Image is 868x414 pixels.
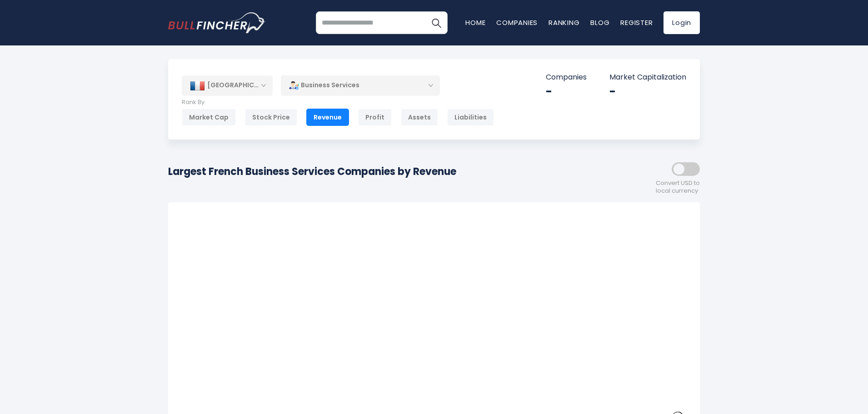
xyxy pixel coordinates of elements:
[425,11,448,34] button: Search
[546,85,587,99] div: -
[496,18,538,27] a: Companies
[358,109,392,126] div: Profit
[663,11,700,34] a: Login
[401,109,438,126] div: Assets
[656,180,700,195] span: Convert USD to local currency
[182,99,494,106] p: Rank By
[609,85,686,99] div: -
[590,18,609,27] a: Blog
[245,109,297,126] div: Stock Price
[306,109,349,126] div: Revenue
[182,109,236,126] div: Market Cap
[549,18,579,27] a: Ranking
[168,164,456,179] h1: Largest French Business Services Companies by Revenue
[465,18,485,27] a: Home
[168,12,266,33] img: bullfincher logo
[182,75,273,95] div: [GEOGRAPHIC_DATA]
[281,75,440,96] div: Business Services
[447,109,494,126] div: Liabilities
[546,73,587,82] p: Companies
[609,73,686,82] p: Market Capitalization
[620,18,653,27] a: Register
[168,12,266,33] a: Go to homepage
